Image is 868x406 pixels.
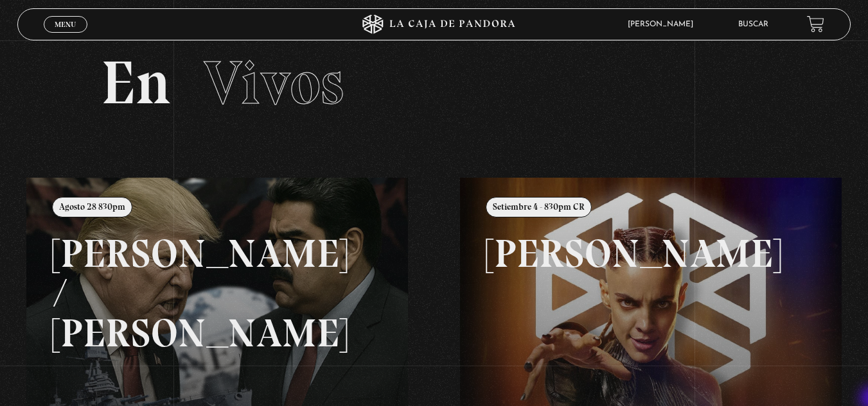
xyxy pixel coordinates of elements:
span: [PERSON_NAME] [621,21,706,28]
span: Cerrar [50,31,80,40]
a: Buscar [738,21,768,28]
span: Menu [55,21,76,28]
span: Vivos [204,46,344,119]
a: View your shopping cart [807,15,824,33]
h2: En [101,53,768,114]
